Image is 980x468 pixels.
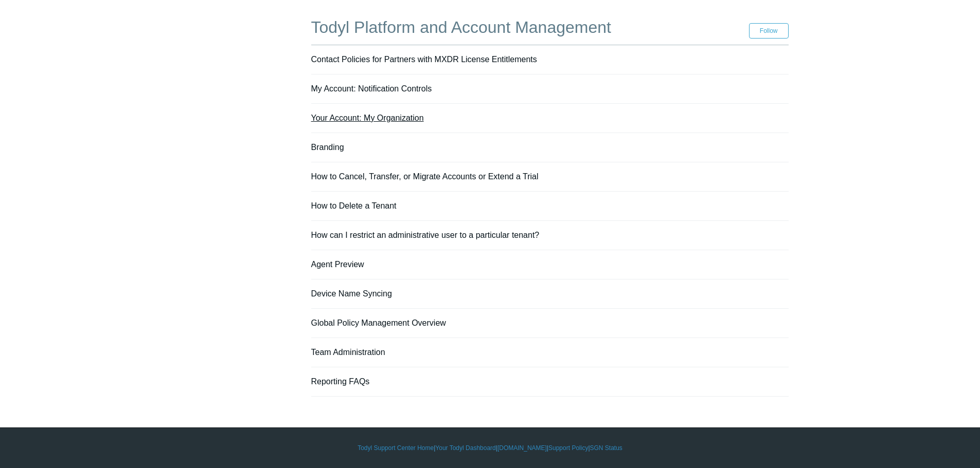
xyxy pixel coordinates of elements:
div: | | | | [192,443,789,453]
a: Your Todyl Dashboard [435,443,495,453]
a: Global Policy Management Overview [311,319,446,327]
a: Contact Policies for Partners with MXDR License Entitlements [311,55,537,64]
a: Agent Preview [311,260,364,269]
a: [DOMAIN_NAME] [497,443,547,453]
h1: Todyl Platform and Account Management [311,15,749,40]
a: Branding [311,143,344,152]
a: How to Cancel, Transfer, or Migrate Accounts or Extend a Trial [311,172,539,181]
a: Support Policy [548,443,588,453]
a: Your Account: My Organization [311,114,424,122]
button: Follow Section [749,23,789,39]
a: How can I restrict an administrative user to a particular tenant? [311,231,540,239]
a: Team Administration [311,348,385,357]
a: My Account: Notification Controls [311,84,432,93]
a: How to Delete a Tenant [311,201,397,210]
a: Todyl Support Center Home [358,443,434,453]
a: Device Name Syncing [311,289,392,298]
a: SGN Status [590,443,622,453]
a: Reporting FAQs [311,377,370,386]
